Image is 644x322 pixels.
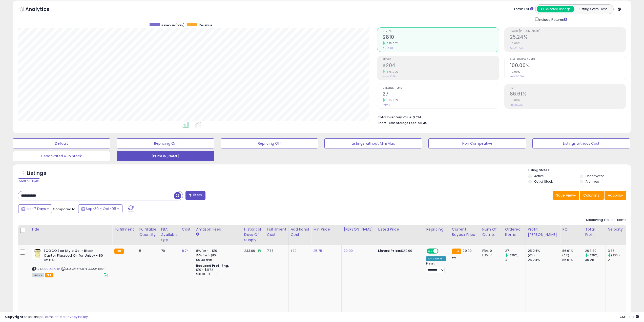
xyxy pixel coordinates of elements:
[586,179,599,184] label: Archived
[114,227,135,232] div: Fulfillment
[562,227,581,232] div: ROI
[53,207,76,212] span: Compared to:
[510,47,523,50] small: Prev: 25.24%
[313,227,339,232] div: Min Price
[528,249,560,253] div: 25.24%
[508,253,518,257] small: (575%)
[528,168,631,173] p: Listing States:
[196,272,238,276] div: $10.01 - $10.83
[196,258,238,262] div: $0.30 min
[534,174,544,178] label: Active
[378,248,401,253] b: Listed Price:
[199,23,212,27] span: Revenue
[510,34,626,41] h2: 25.24%
[196,227,240,232] div: Amazon Fees
[378,121,417,125] b: Short Term Storage Fees:
[66,314,88,319] a: Privacy Policy
[611,253,620,257] small: (93%)
[244,249,261,253] div: 233.00
[13,138,110,148] button: Default
[196,232,199,237] small: Amazon Fees.
[291,248,297,253] a: 1.30
[586,218,626,222] div: Displaying 1 to 1 of 1 items
[482,253,499,258] div: FBM: 0
[532,138,630,148] button: Listings without Cost
[562,258,583,262] div: 86.61%
[463,248,472,253] span: 29.99
[32,249,43,259] img: 41Hhautp5tL._SL40_.jpg
[426,262,446,273] div: Preset:
[514,7,533,12] div: Totals For
[383,47,393,50] small: Prev: $120
[44,249,105,264] b: ECOCO Eco Style Gel - Black Castor Flaxseed Oil for Unisex - 80 oz Gel
[45,273,53,277] span: FBA
[32,273,44,277] span: All listings currently available for purchase on Amazon
[605,191,626,200] button: Actions
[61,267,106,271] span: | SKU: AMZ-AJE-ECO004489-1
[18,204,52,213] button: Last 7 Days
[385,42,398,45] small: 575.00%
[574,6,612,12] button: Listings With Cost
[510,30,626,33] span: Profit [PERSON_NAME]
[161,23,184,27] span: Revenue (prev)
[161,249,176,253] div: 70
[378,114,622,120] li: $734
[510,103,523,106] small: Prev: 86.61%
[324,138,422,148] button: Listings without Min/Max
[553,191,579,200] button: Save View
[482,249,499,253] div: FBA: 0
[510,70,520,74] small: 0.00%
[291,227,309,237] div: Additional Cost
[196,253,238,258] div: 15% for > $10
[344,248,353,253] a: 29.99
[78,204,122,213] button: Sep-30 - Oct-06
[438,249,446,253] span: OFF
[383,58,499,61] span: Profit
[117,138,214,148] button: Repricing On
[117,151,214,161] button: [PERSON_NAME]
[383,30,499,33] span: Revenue
[139,227,157,237] div: Fulfillable Quantity
[86,206,116,211] span: Sep-30 - Oct-06
[5,314,24,319] strong: Copyright
[531,16,573,22] div: Include Returns
[585,249,606,253] div: 204.39
[510,42,520,45] small: 0.00%
[182,227,192,232] div: Cost
[608,227,626,232] div: Velocity
[580,191,604,200] button: Columns
[537,6,574,12] button: All Selected Listings
[221,138,318,148] button: Repricing Off
[383,103,390,106] small: Prev: 4
[562,253,569,257] small: (0%)
[510,75,524,78] small: Prev: 100.00%
[182,248,189,253] a: 8.74
[510,58,626,61] span: Avg. Buybox Share
[528,253,535,257] small: (0%)
[510,87,626,89] span: ROI
[344,227,374,232] div: [PERSON_NAME]
[185,191,205,200] button: Filters
[427,249,433,253] span: ON
[378,115,412,119] b: Total Inventory Value:
[583,193,599,198] span: Columns
[267,249,285,253] div: 7.88
[452,227,478,237] div: Current Buybox Price
[161,227,178,243] div: FBA Available Qty
[378,227,422,232] div: Listed Price
[5,315,88,319] div: seller snap | |
[418,121,427,125] span: $11.45
[608,249,628,253] div: 3.86
[528,227,558,237] div: Profit [PERSON_NAME]
[505,258,526,262] div: 4
[383,87,499,89] span: Ordered Items
[26,206,46,211] span: Last 7 Days
[426,256,446,261] div: Amazon AI *
[13,151,110,161] button: Deactivated & In Stock
[426,227,448,232] div: Repricing
[608,258,628,262] div: 2
[18,178,40,183] div: Clear All Filters
[27,170,46,177] h5: Listings
[510,91,626,98] h2: 86.61%
[383,75,396,78] small: Prev: $30.28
